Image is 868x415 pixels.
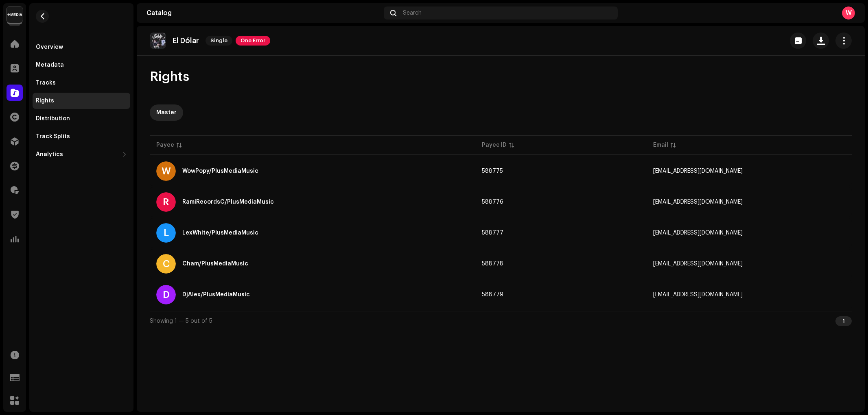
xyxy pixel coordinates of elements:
re-m-nav-item: Track Splits [33,128,130,145]
div: Analytics [36,151,63,158]
span: 588775 [482,168,503,174]
div: Metadata [36,62,64,68]
div: Payee ID [482,141,507,149]
span: Single [206,36,232,46]
re-m-nav-dropdown: Analytics [33,146,130,163]
span: alexamazonrelay@gmail.com [653,292,743,298]
div: 1 [835,316,852,326]
div: DjAlex/PlusMediaMusic [182,292,250,298]
span: 588779 [482,292,503,298]
div: RamiRecordsC/PlusMediaMusic [182,199,274,205]
div: Distribution [36,115,70,122]
span: One Error [236,36,270,46]
div: R [156,192,176,212]
img: 2b62de70-7217-461c-af79-16af41db733b [150,33,166,49]
div: L [156,223,176,243]
div: Rights [36,98,54,104]
span: Rights [150,69,189,85]
re-m-nav-item: Rights [33,93,130,109]
span: wow_popy94@icloud.com [653,168,743,174]
div: Email [653,141,668,149]
div: C [156,254,176,274]
re-m-nav-item: Tracks [33,75,130,91]
span: marcosramentol@gmail.com [653,230,743,236]
div: Master [156,104,177,121]
div: Track Splits [36,133,70,140]
div: Cham/PlusMediaMusic [182,261,248,267]
div: WowPopy/PlusMediaMusic [182,168,258,174]
re-m-nav-item: Distribution [33,111,130,127]
div: Payee [156,141,174,149]
span: 588776 [482,199,503,205]
span: Showing 1 — 5 out of 5 [150,318,212,324]
p: El Dólar [173,37,199,45]
div: W [842,7,855,20]
img: d0ab9f93-6901-4547-93e9-494644ae73ba [7,7,23,23]
span: 588778 [482,261,503,267]
div: Tracks [36,80,56,86]
div: W [156,161,176,181]
span: chamglezlara@gmail.com [653,261,743,267]
span: 588777 [482,230,503,236]
div: Overview [36,44,63,50]
div: LexWhite/PlusMediaMusic [182,230,258,236]
span: ramirecordcuba@gmail.com [653,199,743,205]
span: Search [403,10,422,16]
div: D [156,285,176,304]
re-m-nav-item: Overview [33,39,130,55]
div: Catalog [146,10,380,16]
re-m-nav-item: Metadata [33,57,130,73]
